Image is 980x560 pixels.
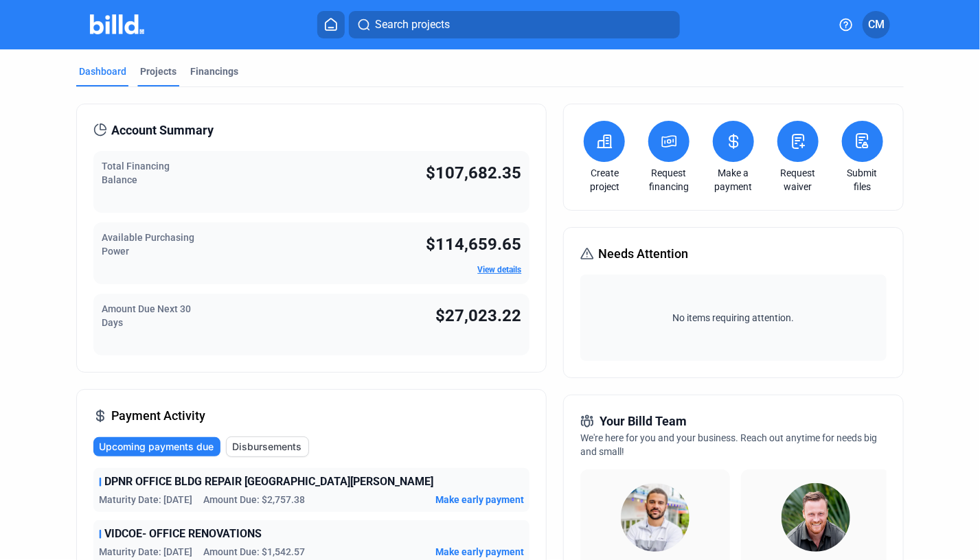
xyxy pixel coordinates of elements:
span: Search projects [375,16,450,33]
span: Amount Due Next 30 Days [102,303,191,328]
img: Territory Manager [782,483,850,552]
span: CM [868,16,885,33]
a: View details [477,265,521,275]
a: Submit files [839,166,887,194]
span: Upcoming payments due [99,440,214,454]
span: Maturity Date: [DATE] [99,493,192,506]
div: Projects [140,65,176,78]
span: Amount Due: $1,542.57 [203,545,305,559]
span: Disbursements [232,440,301,454]
button: Make early payment [435,493,524,506]
span: $107,682.35 [426,163,521,183]
span: VIDCOE- OFFICE RENOVATIONS [104,526,262,542]
span: Amount Due: $2,757.38 [203,493,305,506]
span: Payment Activity [111,406,205,425]
div: Financings [190,65,238,78]
button: Disbursements [226,436,309,457]
span: No items requiring attention. [586,311,880,325]
button: Search projects [349,11,680,38]
span: Your Billd Team [600,412,687,431]
a: Make a payment [709,166,757,194]
a: Create project [580,166,628,194]
button: CM [863,11,890,38]
span: DPNR OFFICE BLDG REPAIR [GEOGRAPHIC_DATA][PERSON_NAME] [104,474,433,490]
span: $114,659.65 [426,235,521,254]
span: Total Financing Balance [102,161,170,185]
span: We're here for you and your business. Reach out anytime for needs big and small! [580,432,877,457]
span: Maturity Date: [DATE] [99,545,192,559]
div: Dashboard [79,65,126,78]
a: Request waiver [774,166,822,194]
span: $27,023.22 [435,306,521,325]
img: Relationship Manager [621,483,690,552]
button: Make early payment [435,545,524,559]
a: Request financing [645,166,693,194]
img: Billd Company Logo [90,14,144,34]
button: Upcoming payments due [93,437,220,456]
span: Available Purchasing Power [102,232,194,257]
span: Needs Attention [598,244,688,264]
span: Account Summary [111,121,214,140]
